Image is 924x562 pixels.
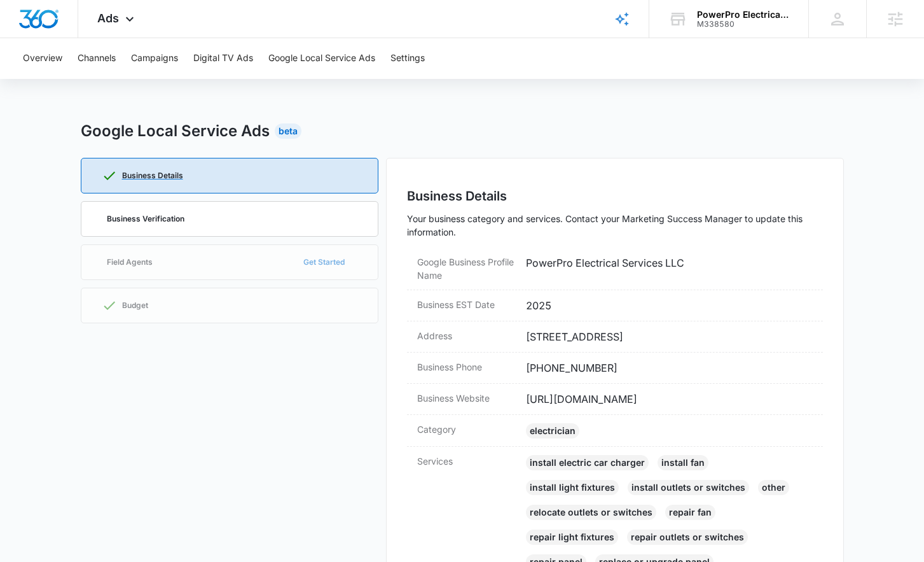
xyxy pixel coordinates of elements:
div: Domain: [DOMAIN_NAME] [33,33,140,43]
dd: PowerPro Electrical Services LLC [526,255,813,282]
dt: Business Website [417,391,516,405]
span: Ads [97,11,119,25]
div: Beta [275,123,301,139]
dd: [STREET_ADDRESS] [526,329,813,344]
div: account id [697,20,790,29]
p: Your business category and services. Contact your Marketing Success Manager to update this inform... [407,212,823,239]
div: Business Website[URL][DOMAIN_NAME] [407,384,823,415]
dd: 2025 [526,298,813,313]
div: Domain Overview [48,75,114,83]
div: Google Business Profile NamePowerPro Electrical Services LLC [407,248,823,290]
div: Business EST Date2025 [407,290,823,321]
div: Repair fan [665,505,715,520]
dt: Services [417,454,516,468]
dt: Address [417,329,516,342]
button: Google Local Service Ads [268,38,375,79]
dt: Business Phone [417,360,516,374]
div: Address[STREET_ADDRESS] [407,321,823,353]
div: Other [758,480,789,495]
h2: Business Details [407,186,823,206]
img: website_grey.svg [20,33,31,43]
a: Business Details [81,158,378,193]
a: Business Verification [81,201,378,237]
dd: [PHONE_NUMBER] [526,360,813,376]
div: Install fan [658,455,708,470]
img: tab_keywords_by_traffic_grey.svg [127,74,137,84]
button: Overview [23,38,62,79]
dd: [URL][DOMAIN_NAME] [526,391,813,407]
div: Install electric car charger [526,455,649,470]
dt: Category [417,423,516,436]
div: Install light fixtures [526,480,619,495]
div: Business Phone[PHONE_NUMBER] [407,353,823,384]
div: account name [697,10,790,20]
button: Campaigns [131,38,178,79]
p: Business Details [122,172,183,179]
div: Keywords by Traffic [141,75,214,83]
dt: Business EST Date [417,298,516,311]
button: Channels [78,38,116,79]
h2: Google Local Service Ads [81,120,270,143]
div: Relocate outlets or switches [526,505,656,520]
button: Digital TV Ads [193,38,253,79]
dt: Google Business Profile Name [417,255,516,282]
div: Repair outlets or switches [627,530,748,545]
div: Categoryelectrician [407,415,823,447]
div: electrician [526,423,579,439]
div: v 4.0.25 [36,20,62,31]
div: Repair light fixtures [526,530,618,545]
button: Settings [390,38,425,79]
img: tab_domain_overview_orange.svg [34,74,45,84]
img: logo_orange.svg [20,20,31,31]
div: Install outlets or switches [628,480,749,495]
p: Business Verification [107,215,184,223]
